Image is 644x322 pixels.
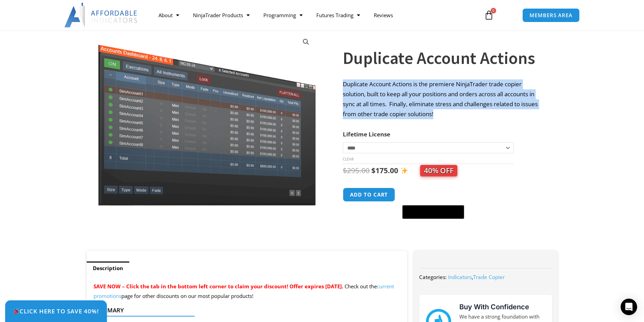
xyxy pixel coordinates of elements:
iframe: Secure express checkout frame [401,187,463,203]
a: Clear options [343,157,353,162]
a: View full-screen image gallery [300,36,312,48]
bdi: 175.00 [371,166,398,175]
span: SAVE NOW – Click the tab in the bottom left corner to claim your discount! Offer expires [DATE]. [94,283,343,290]
span: , [448,274,505,280]
a: 🎉Click Here to save 40%! [5,300,107,322]
bdi: 295.00 [343,166,370,175]
a: Futures Trading [309,7,367,23]
a: Reviews [367,7,400,23]
span: MEMBERS AREA [530,13,572,18]
a: About [152,7,186,23]
span: Categories: [419,274,447,280]
button: Add to cart [343,188,395,202]
span: $ [371,166,375,175]
a: 0 [474,5,504,25]
p: Check out the page for other discounts on our most popular products! [94,282,401,301]
a: MEMBERS AREA [522,8,580,22]
img: ✨ [401,167,408,174]
a: Description [87,262,129,275]
a: NinjaTrader Products [186,7,256,23]
h1: Duplicate Account Actions [343,46,544,70]
iframe: PayPal Message 1 [343,223,544,229]
img: LogoAI | Affordable Indicators – NinjaTrader [64,3,138,27]
span: 40% OFF [420,165,457,176]
img: 🎉 [13,308,19,314]
button: Buy with GPay [402,205,464,219]
a: Trade Copier [473,274,505,280]
span: 0 [491,8,496,13]
a: Indicators [448,274,472,280]
p: Duplicate Account Actions is the premiere NinjaTrader trade copier solution, built to keep all yo... [343,79,544,119]
span: Click Here to save 40%! [13,308,99,314]
span: $ [343,166,347,175]
nav: Menu [152,7,476,23]
label: Lifetime License [343,130,390,138]
div: Open Intercom Messenger [621,299,637,315]
a: Programming [256,7,309,23]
